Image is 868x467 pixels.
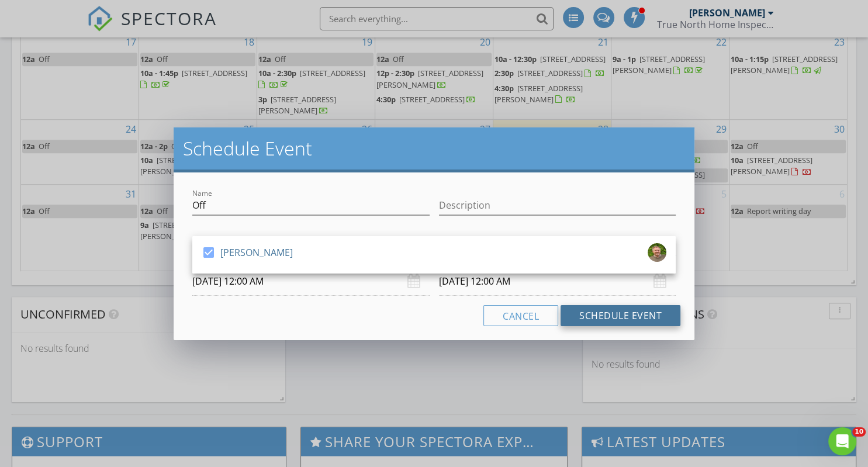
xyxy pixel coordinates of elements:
span: 10 [852,427,866,437]
div: [PERSON_NAME] [220,243,293,262]
img: abu_june_4_09.png [648,243,666,262]
iframe: Intercom live chat [828,427,856,455]
button: Schedule Event [561,305,680,326]
h2: Schedule Event [183,137,685,160]
input: Select date [439,267,676,296]
input: Select date [192,267,430,296]
button: Cancel [483,305,558,326]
